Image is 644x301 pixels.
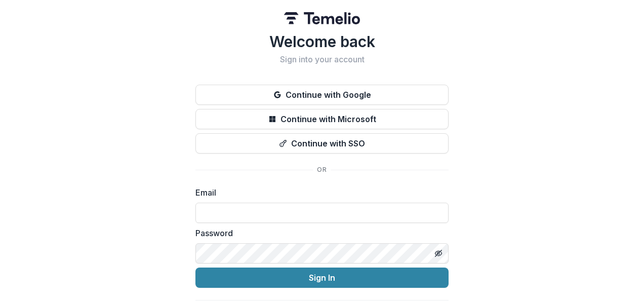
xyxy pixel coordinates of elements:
button: Toggle password visibility [430,245,447,261]
h2: Sign into your account [195,55,449,64]
label: Email [195,186,442,199]
h1: Welcome back [195,32,449,51]
button: Continue with Microsoft [195,109,449,129]
button: Continue with SSO [195,133,449,154]
img: Temelio [284,12,360,24]
button: Continue with Google [195,85,449,105]
label: Password [195,227,442,239]
button: Sign In [195,268,449,288]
